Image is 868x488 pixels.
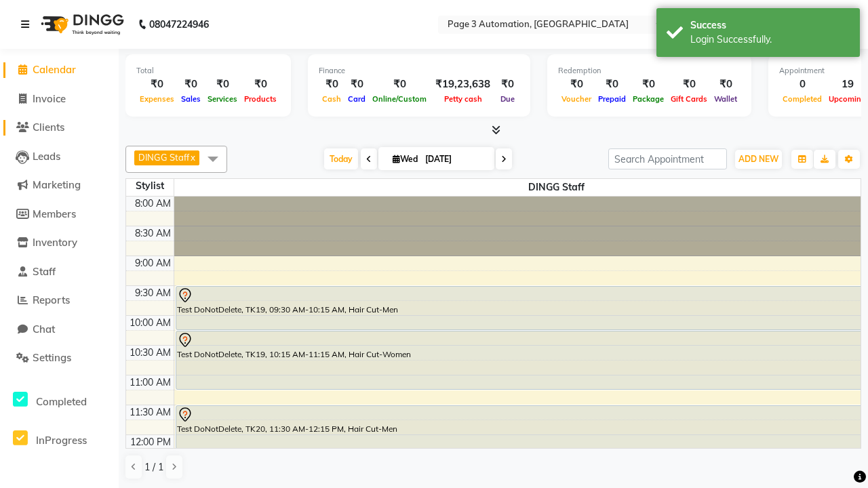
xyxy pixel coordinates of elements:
[3,62,115,78] a: Calendar
[369,77,430,92] div: ₹0
[132,256,174,270] div: 9:00 AM
[319,77,344,92] div: ₹0
[33,323,55,335] span: Chat
[3,91,115,107] a: Invoice
[421,149,489,169] input: 2025-10-01
[3,120,115,136] a: Clients
[33,150,60,163] span: Leads
[344,94,369,104] span: Card
[33,121,64,134] span: Clients
[241,77,280,92] div: ₹0
[667,94,711,104] span: Gift Cards
[558,94,595,104] span: Voucher
[629,77,667,92] div: ₹0
[496,77,519,92] div: ₹0
[136,77,178,92] div: ₹0
[735,150,782,169] button: ADD NEW
[3,207,115,222] a: Members
[144,460,163,474] span: 1 / 1
[324,148,358,169] span: Today
[132,286,174,300] div: 9:30 AM
[126,179,174,193] div: Stylist
[3,149,115,165] a: Leads
[558,77,595,92] div: ₹0
[3,293,115,308] a: Reports
[3,178,115,193] a: Marketing
[711,94,741,104] span: Wallet
[33,236,77,249] span: Inventory
[149,5,209,43] b: 08047224946
[369,94,430,104] span: Online/Custom
[132,226,174,241] div: 8:30 AM
[136,94,178,104] span: Expenses
[36,395,87,408] span: Completed
[497,94,518,104] span: Due
[33,178,81,191] span: Marketing
[3,322,115,338] a: Chat
[344,77,369,92] div: ₹0
[127,316,174,330] div: 10:00 AM
[33,63,76,76] span: Calendar
[430,77,496,92] div: ₹19,23,638
[319,94,344,104] span: Cash
[595,94,629,104] span: Prepaid
[138,152,189,163] span: DINGG Staff
[389,154,421,164] span: Wed
[241,94,280,104] span: Products
[132,197,174,211] div: 8:00 AM
[779,77,825,92] div: 0
[33,92,66,105] span: Invoice
[33,293,70,306] span: Reports
[711,77,741,92] div: ₹0
[319,65,519,77] div: Finance
[33,351,71,364] span: Settings
[136,65,280,77] div: Total
[690,33,850,47] div: Login Successfully.
[3,350,115,366] a: Settings
[608,148,727,169] input: Search Appointment
[690,18,850,33] div: Success
[35,5,127,43] img: logo
[127,405,174,420] div: 11:30 AM
[33,265,56,278] span: Staff
[127,346,174,360] div: 10:30 AM
[127,435,174,449] div: 12:00 PM
[178,94,204,104] span: Sales
[595,77,629,92] div: ₹0
[36,434,87,447] span: InProgress
[178,77,204,92] div: ₹0
[629,94,667,104] span: Package
[738,154,778,164] span: ADD NEW
[3,264,115,280] a: Staff
[558,65,741,77] div: Redemption
[33,207,76,220] span: Members
[3,235,115,251] a: Inventory
[204,94,241,104] span: Services
[127,375,174,390] div: 11:00 AM
[779,94,825,104] span: Completed
[204,77,241,92] div: ₹0
[667,77,711,92] div: ₹0
[441,94,486,104] span: Petty cash
[189,152,195,163] a: x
